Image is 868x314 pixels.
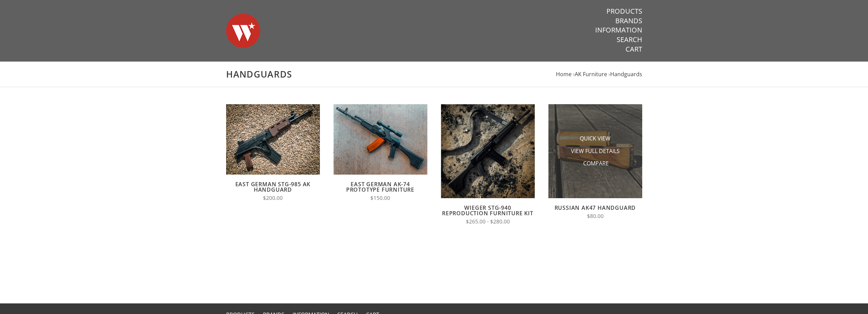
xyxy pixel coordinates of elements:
[370,194,390,202] span: $150.00
[575,70,607,78] a: AK Furniture
[573,70,607,79] li: ›
[571,147,620,156] span: View Full Details
[608,70,642,79] li: ›
[235,180,311,193] a: East German STG-985 AK Handguard
[587,213,604,220] span: $80.00
[263,194,283,202] span: $200.00
[580,135,610,143] span: Quick View
[606,7,642,16] a: Products
[595,26,642,35] a: Information
[615,16,642,25] a: Brands
[334,104,427,175] img: East German AK-74 Prototype Furniture
[548,104,642,198] img: Russian AK47 Handguard
[442,204,533,217] a: Wieger STG-940 Reproduction Furniture Kit
[617,35,642,44] a: Search
[466,218,510,225] span: $265.00 - $280.00
[571,147,620,155] a: View Full Details
[610,70,642,78] a: Handguards
[626,45,642,54] a: Cart
[556,70,572,78] a: Home
[583,160,609,168] span: Compare
[441,104,535,198] img: Wieger STG-940 Reproduction Furniture Kit
[555,204,636,211] a: Russian AK47 Handguard
[226,104,320,175] img: East German STG-985 AK Handguard
[226,69,642,80] h1: Handguards
[226,7,260,55] img: Warsaw Wood Co.
[346,180,414,193] a: East German AK-74 Prototype Furniture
